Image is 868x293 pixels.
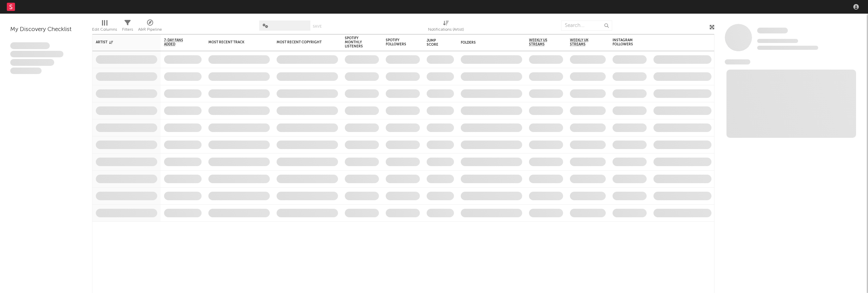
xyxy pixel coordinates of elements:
div: Most Recent Copyright [277,40,328,44]
div: Spotify Followers [386,38,410,46]
span: Tracking Since: [DATE] [757,39,798,43]
div: Instagram Followers [613,38,636,46]
div: Most Recent Track [208,40,260,44]
input: Search... [561,20,612,31]
span: Integer aliquet in purus et [10,51,63,58]
span: 7-Day Fans Added [164,38,191,46]
span: Aliquam viverra [10,68,42,74]
div: Folders [461,41,512,45]
a: Some Artist [757,27,788,34]
button: Save [313,25,322,28]
div: Edit Columns [92,17,117,37]
div: Jump Score [427,39,444,47]
span: 0 fans last week [757,46,818,50]
span: Some Artist [757,28,788,33]
span: Weekly US Streams [529,38,553,46]
span: News Feed [725,59,750,64]
div: A&R Pipeline [138,26,162,34]
span: Praesent ac interdum [10,59,54,66]
div: Spotify Monthly Listeners [345,36,369,48]
div: Edit Columns [92,26,117,34]
div: A&R Pipeline [138,17,162,37]
div: Artist [96,40,147,44]
div: My Discovery Checklist [10,26,82,34]
div: Notifications (Artist) [428,17,464,37]
span: Weekly UK Streams [570,38,595,46]
div: Notifications (Artist) [428,26,464,34]
div: Filters [122,17,133,37]
div: Filters [122,26,133,34]
span: Lorem ipsum dolor [10,42,50,49]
